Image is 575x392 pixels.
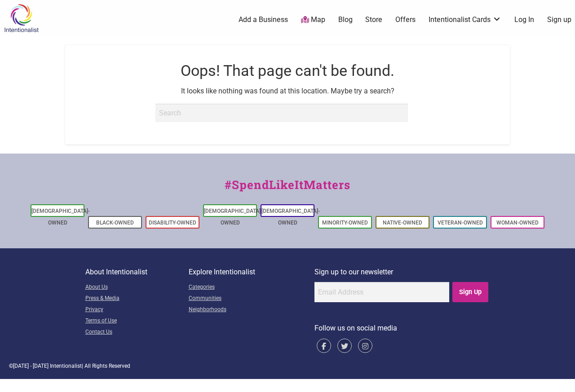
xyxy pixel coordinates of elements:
a: [DEMOGRAPHIC_DATA]-Owned [31,208,90,226]
a: Sign up [547,15,571,25]
a: Add a Business [239,15,288,25]
a: Woman-Owned [496,220,539,226]
a: Intentionalist Cards [429,15,501,25]
a: [DEMOGRAPHIC_DATA]-Owned [261,208,320,226]
a: Veteran-Owned [438,220,483,226]
h1: Oops! That page can't be found. [89,60,486,82]
input: Email Address [314,282,449,302]
a: Blog [338,15,353,25]
a: Terms of Use [85,316,189,327]
a: Neighborhoods [189,304,314,316]
div: © | All Rights Reserved [9,362,566,370]
a: Contact Us [85,327,189,338]
a: Privacy [85,304,189,316]
span: [DATE] - [DATE] [13,363,49,369]
a: Press & Media [85,293,189,304]
a: Native-Owned [383,220,422,226]
a: Categories [189,282,314,293]
input: Search [155,104,408,122]
a: Offers [395,15,416,25]
a: Disability-Owned [149,220,196,226]
a: [DEMOGRAPHIC_DATA]-Owned [204,208,262,226]
p: About Intentionalist [85,266,189,278]
a: Minority-Owned [322,220,368,226]
a: Communities [189,293,314,304]
p: It looks like nothing was found at this location. Maybe try a search? [89,85,486,97]
a: About Us [85,282,189,293]
p: Follow us on social media [314,322,490,334]
p: Sign up to our newsletter [314,266,490,278]
a: Black-Owned [96,220,134,226]
a: Store [365,15,382,25]
p: Explore Intentionalist [189,266,314,278]
input: Sign Up [452,282,489,302]
a: Map [301,15,325,25]
span: Intentionalist [50,363,82,369]
a: Log In [514,15,534,25]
